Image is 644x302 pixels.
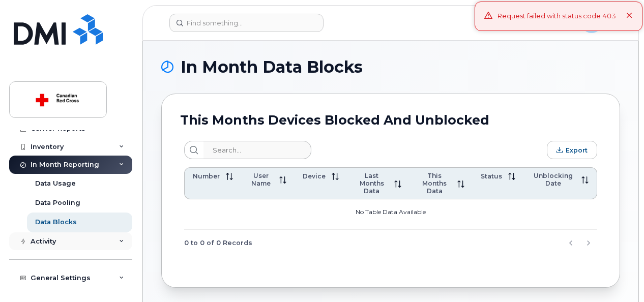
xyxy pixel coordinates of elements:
div: Request failed with status code 403 [497,11,616,21]
td: No Table Data Available [184,199,597,230]
input: Search... [203,141,311,159]
span: This Months Data [418,172,451,195]
span: In Month Data Blocks [181,59,363,75]
span: Device [303,172,326,180]
h2: This Months Devices Blocked and Unblocked [180,112,489,128]
span: 0 to 0 of 0 Records [184,235,252,251]
span: Export [566,146,588,154]
span: User Name [249,172,273,187]
span: Last Months Data [355,172,388,195]
span: Unblocking Date [532,172,575,187]
span: Status [481,172,502,180]
button: Export [547,141,597,159]
span: Number [193,172,220,180]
